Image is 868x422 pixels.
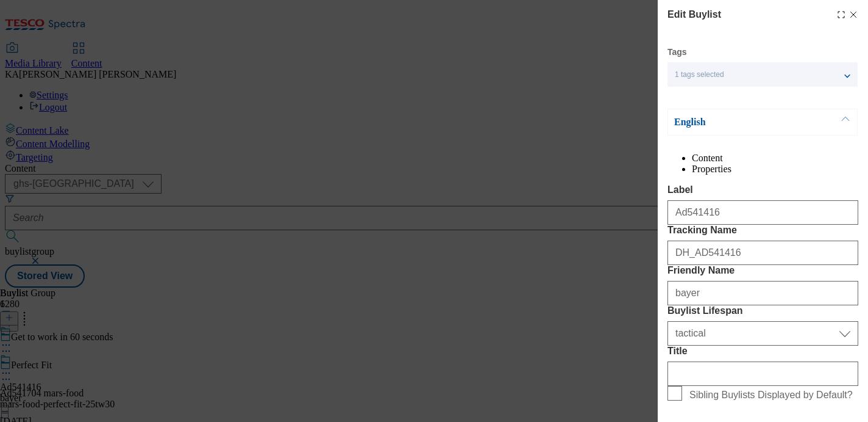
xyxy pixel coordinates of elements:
label: Title [667,346,858,357]
span: Sibling Buylists Displayed by Default? [689,390,853,401]
label: Tags [667,49,687,56]
button: 1 tags selected [667,62,858,87]
input: Enter Title [667,362,858,386]
input: Enter Label [667,200,858,225]
h4: Edit Buylist [667,7,721,22]
span: ( optional ) [742,404,783,414]
li: Properties [692,164,858,175]
label: Friendly Name [667,265,858,276]
p: English [674,116,802,128]
label: Tracking Name [667,225,858,236]
label: Thumbnail URL [667,403,858,415]
span: 1 tags selected [675,70,724,79]
input: Enter Tracking Name [667,241,858,265]
label: Label [667,184,858,195]
li: Content [692,153,858,164]
input: Enter Friendly Name [667,281,858,305]
label: Buylist Lifespan [667,305,858,316]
